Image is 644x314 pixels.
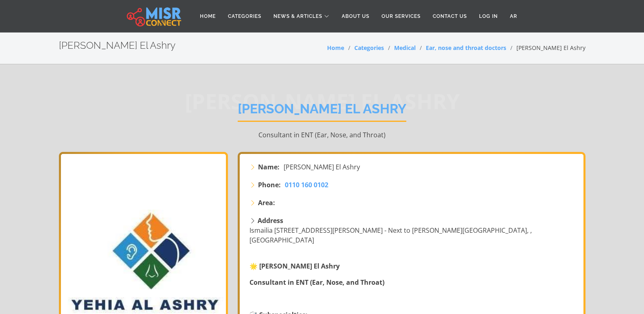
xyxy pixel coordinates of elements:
a: Medical [394,44,416,52]
a: Log in [473,9,504,24]
a: Categories [222,9,267,24]
strong: 🌟 [PERSON_NAME] El Ashry [249,262,340,271]
a: Ear, nose and throat doctors [426,44,506,52]
strong: Phone: [258,180,281,190]
a: Our Services [375,9,427,24]
a: Contact Us [427,9,473,24]
strong: Address [258,216,283,225]
strong: Area: [258,198,275,208]
a: 0110 160 0102 [285,180,328,190]
a: Categories [354,44,384,52]
span: Ismailia [STREET_ADDRESS][PERSON_NAME] - Next to [PERSON_NAME][GEOGRAPHIC_DATA], , [GEOGRAPHIC_DATA] [249,226,532,245]
span: [PERSON_NAME] El Ashry [284,162,360,172]
a: Home [327,44,344,52]
strong: Consultant in ENT (Ear, Nose, and Throat) [249,278,384,287]
p: Consultant in ENT (Ear, Nose, and Throat) [59,130,585,140]
a: Home [194,9,222,24]
a: About Us [336,9,375,24]
span: News & Articles [273,13,322,20]
h1: [PERSON_NAME] El Ashry [238,101,406,122]
a: AR [504,9,523,24]
a: News & Articles [267,9,336,24]
span: 0110 160 0102 [285,180,328,189]
strong: Name: [258,162,280,172]
li: [PERSON_NAME] El Ashry [506,43,585,52]
img: main.misr_connect [127,6,181,26]
h2: [PERSON_NAME] El Ashry [59,40,176,52]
